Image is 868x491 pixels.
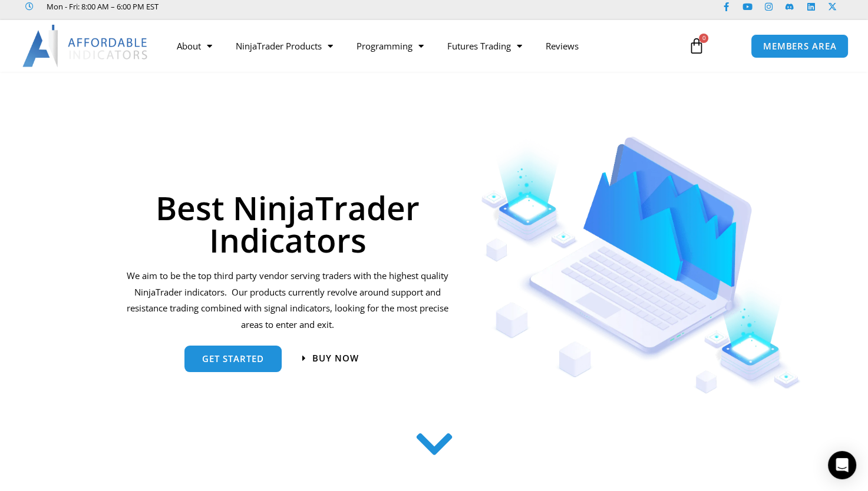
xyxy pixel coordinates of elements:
nav: Menu [165,32,677,59]
iframe: Customer reviews powered by Trustpilot [175,1,352,12]
span: 0 [699,34,708,43]
a: NinjaTrader Products [224,32,345,59]
p: We aim to be the top third party vendor serving traders with the highest quality NinjaTrader indi... [125,268,451,333]
a: Reviews [534,32,590,59]
img: Indicators 1 | Affordable Indicators – NinjaTrader [481,137,801,394]
a: Futures Trading [435,32,534,59]
a: Programming [345,32,435,59]
a: Buy now [302,354,359,363]
a: 0 [670,29,722,63]
h1: Best NinjaTrader Indicators [125,191,451,256]
span: MEMBERS AREA [763,42,837,51]
a: get started [184,346,282,372]
img: LogoAI | Affordable Indicators – NinjaTrader [22,25,149,67]
a: About [165,32,224,59]
span: get started [202,354,264,363]
span: Buy now [312,354,359,363]
div: Open Intercom Messenger [828,451,856,479]
a: MEMBERS AREA [751,34,849,58]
